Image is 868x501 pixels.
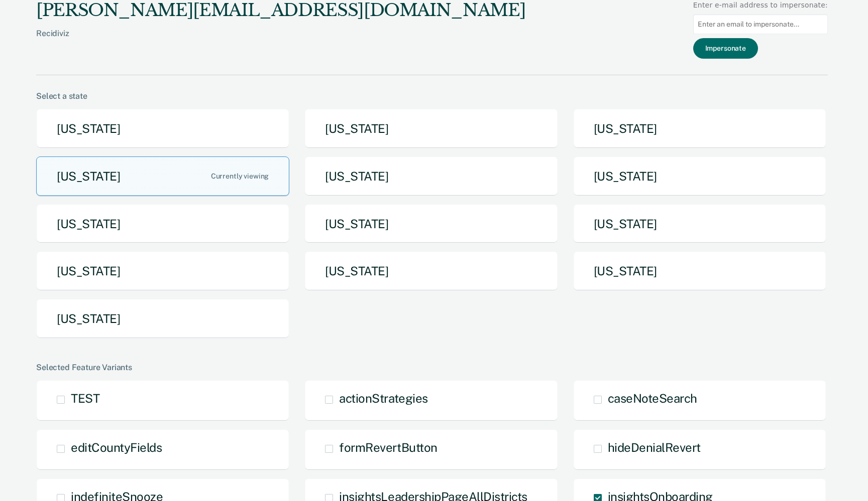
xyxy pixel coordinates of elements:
button: [US_STATE] [36,109,289,148]
span: formRevertButton [339,440,437,454]
span: editCountyFields [71,440,162,454]
span: TEST [71,391,99,405]
button: [US_STATE] [36,251,289,291]
div: Recidiviz [36,29,525,54]
button: [US_STATE] [304,156,558,196]
button: [US_STATE] [573,251,826,291]
button: [US_STATE] [573,109,826,148]
div: Selected Feature Variants [36,363,828,372]
span: caseNoteSearch [608,391,697,405]
button: [US_STATE] [573,156,826,196]
span: hideDenialRevert [608,440,701,454]
button: Impersonate [693,38,758,59]
div: Select a state [36,91,828,101]
button: [US_STATE] [304,251,558,291]
button: [US_STATE] [36,156,289,196]
button: [US_STATE] [36,299,289,339]
span: actionStrategies [339,391,427,405]
button: [US_STATE] [36,204,289,244]
button: [US_STATE] [304,109,558,148]
button: [US_STATE] [304,204,558,244]
button: [US_STATE] [573,204,826,244]
input: Enter an email to impersonate... [693,15,828,34]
